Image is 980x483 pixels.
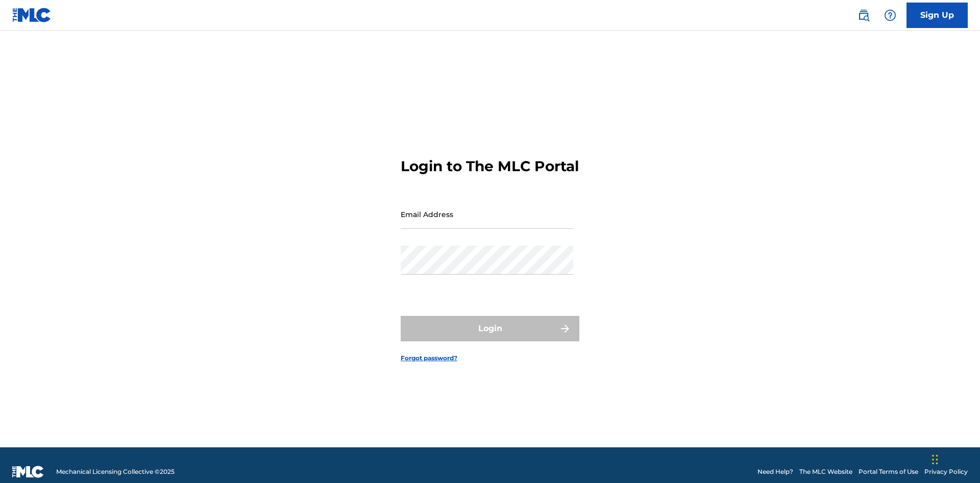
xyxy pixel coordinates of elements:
a: Need Help? [757,467,793,476]
a: Public Search [853,5,874,25]
h3: Login to The MLC Portal [401,157,579,175]
a: Privacy Policy [924,467,968,476]
div: Drag [932,444,938,475]
a: The MLC Website [799,467,852,476]
img: MLC Logo [12,8,52,22]
img: logo [12,466,44,478]
div: Help [880,5,900,25]
a: Sign Up [906,3,968,28]
a: Portal Terms of Use [859,467,918,476]
iframe: Chat Widget [929,434,980,483]
span: Mechanical Licensing Collective © 2025 [56,467,175,476]
a: Forgot password? [401,354,457,363]
img: help [884,9,896,21]
img: search [857,9,870,21]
